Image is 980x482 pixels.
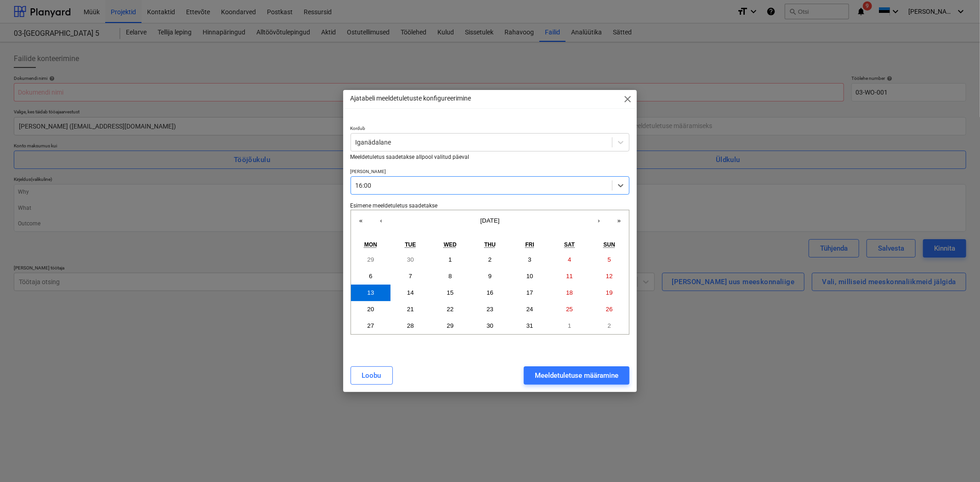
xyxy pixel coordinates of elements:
[391,210,589,230] button: [DATE]
[589,285,629,301] button: October 19, 2025
[589,301,629,318] button: October 26, 2025
[566,273,573,280] abbr: October 11, 2025
[589,318,629,334] button: November 2, 2025
[510,268,550,285] button: October 10, 2025
[367,256,374,263] abbr: September 29, 2025
[606,306,613,313] abbr: October 26, 2025
[431,318,470,334] button: October 29, 2025
[535,370,618,381] div: Meeldetuletuse määramine
[391,318,431,334] button: October 28, 2025
[369,273,372,280] abbr: October 6, 2025
[431,252,470,268] button: October 1, 2025
[367,306,374,313] abbr: October 20, 2025
[407,289,414,296] abbr: October 14, 2025
[527,273,533,280] abbr: October 10, 2025
[607,256,611,263] abbr: October 5, 2025
[351,268,391,285] button: October 6, 2025
[566,306,573,313] abbr: October 25, 2025
[589,210,609,230] button: ›
[488,273,492,280] abbr: October 9, 2025
[525,241,534,248] abbr: Friday
[407,322,414,329] abbr: October 28, 2025
[481,217,500,224] span: [DATE]
[527,289,533,296] abbr: October 17, 2025
[444,241,457,248] abbr: Wednesday
[447,306,454,313] abbr: October 22, 2025
[510,285,550,301] button: October 17, 2025
[391,268,431,285] button: October 7, 2025
[606,289,613,296] abbr: October 19, 2025
[606,273,613,280] abbr: October 12, 2025
[527,322,533,329] abbr: October 31, 2025
[549,268,589,285] button: October 11, 2025
[487,322,493,329] abbr: October 30, 2025
[351,366,393,385] button: Loobu
[549,285,589,301] button: October 18, 2025
[470,301,510,318] button: October 23, 2025
[487,306,493,313] abbr: October 23, 2025
[484,241,496,248] abbr: Thursday
[351,94,471,103] p: Ajatabeli meeldetuletuste konfigureerimine
[488,256,492,263] abbr: October 2, 2025
[609,210,629,230] button: »
[470,285,510,301] button: October 16, 2025
[367,322,374,329] abbr: October 27, 2025
[351,252,391,268] button: September 29, 2025
[528,256,531,263] abbr: October 3, 2025
[589,268,629,285] button: October 12, 2025
[603,241,615,248] abbr: Sunday
[409,273,412,280] abbr: October 7, 2025
[431,285,470,301] button: October 15, 2025
[391,252,431,268] button: September 30, 2025
[510,318,550,334] button: October 31, 2025
[622,94,633,105] span: close
[351,318,391,334] button: October 27, 2025
[566,289,573,296] abbr: October 18, 2025
[362,370,381,381] div: Loobu
[351,285,391,301] button: October 13, 2025
[367,289,374,296] abbr: October 13, 2025
[448,273,452,280] abbr: October 8, 2025
[568,322,571,329] abbr: November 1, 2025
[510,301,550,318] button: October 24, 2025
[407,256,414,263] abbr: September 30, 2025
[487,289,493,296] abbr: October 16, 2025
[549,301,589,318] button: October 25, 2025
[405,241,416,248] abbr: Tuesday
[351,168,630,176] p: [PERSON_NAME]
[371,210,391,230] button: ‹
[407,306,414,313] abbr: October 21, 2025
[934,438,980,482] iframe: Chat Widget
[447,289,454,296] abbr: October 15, 2025
[391,285,431,301] button: October 14, 2025
[351,301,391,318] button: October 20, 2025
[431,301,470,318] button: October 22, 2025
[470,318,510,334] button: October 30, 2025
[351,125,630,133] p: Kordub
[589,252,629,268] button: October 5, 2025
[564,241,575,248] abbr: Saturday
[607,322,611,329] abbr: November 2, 2025
[447,322,454,329] abbr: October 29, 2025
[431,268,470,285] button: October 8, 2025
[524,366,629,385] button: Meeldetuletuse määramine
[351,202,630,210] p: Esimene meeldetuletus saadetakse
[470,252,510,268] button: October 2, 2025
[470,268,510,285] button: October 9, 2025
[510,252,550,268] button: October 3, 2025
[527,306,533,313] abbr: October 24, 2025
[351,210,371,230] button: «
[549,318,589,334] button: November 1, 2025
[448,256,452,263] abbr: October 1, 2025
[364,241,377,248] abbr: Monday
[568,256,571,263] abbr: October 4, 2025
[391,301,431,318] button: October 21, 2025
[549,252,589,268] button: October 4, 2025
[351,153,630,161] p: Meeldetuletus saadetakse allpool valitud päeval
